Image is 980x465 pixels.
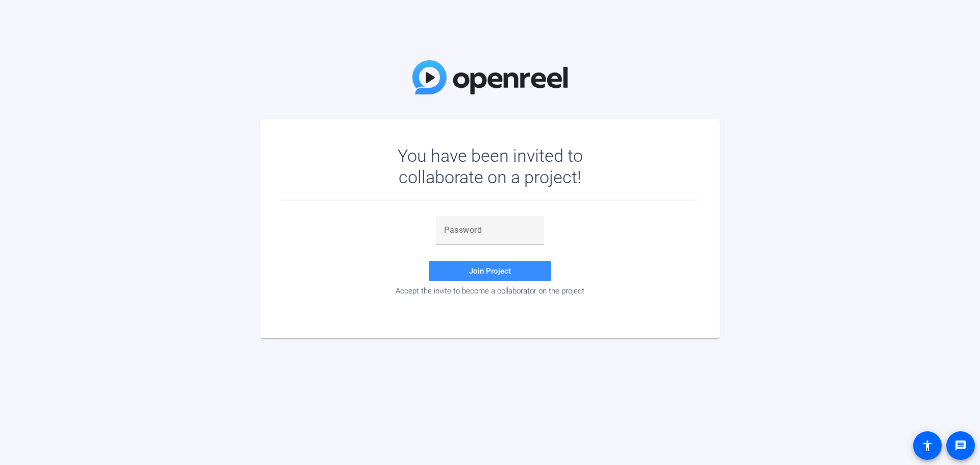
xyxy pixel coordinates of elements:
div: Accept the invite to become a collaborator on the project [281,286,699,296]
input: Password [444,224,536,236]
button: Join Project [429,261,551,281]
img: OpenReel Logo [412,60,568,94]
mat-icon: message [954,439,967,452]
span: Join Project [469,266,511,276]
mat-icon: accessibility [921,439,934,452]
div: You have been invited to collaborate on a project! [368,145,612,188]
